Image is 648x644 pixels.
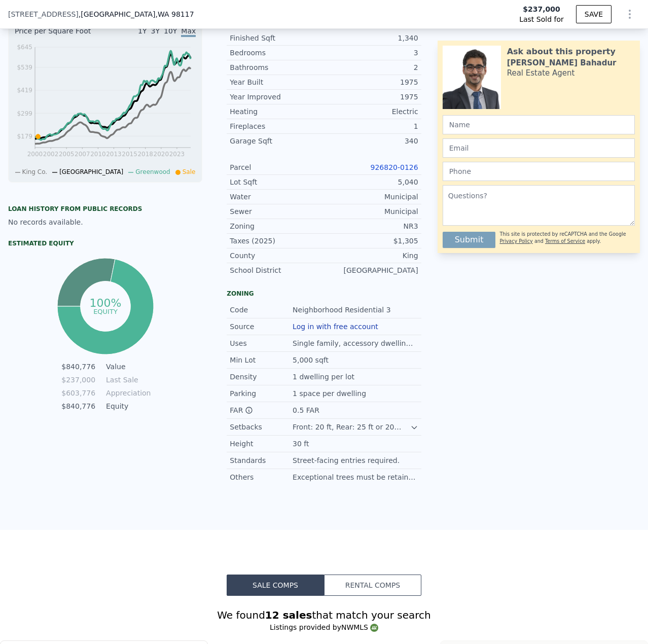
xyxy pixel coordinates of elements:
[61,387,96,399] td: $603,776
[443,162,635,181] input: Phone
[230,192,324,202] div: Water
[90,151,106,158] tspan: 2010
[293,338,418,348] div: Single family, accessory dwellings.
[324,575,421,596] button: Rental Comps
[293,472,418,482] div: Exceptional trees must be retained.
[104,361,150,372] td: Value
[17,133,32,140] tspan: $179
[293,372,356,382] div: 1 dwelling per lot
[151,27,160,35] span: 3Y
[104,374,150,385] td: Last Sale
[227,290,421,298] div: Zoning
[230,177,324,187] div: Lot Sqft
[230,62,324,73] div: Bathrooms
[138,27,147,35] span: 1Y
[17,44,32,51] tspan: $645
[499,238,532,244] a: Privacy Policy
[230,265,324,275] div: School District
[89,297,121,309] tspan: 100%
[293,455,402,466] div: Street-facing entries required.
[324,106,418,117] div: Electric
[59,168,123,175] span: [GEOGRAPHIC_DATA]
[122,151,137,158] tspan: 2015
[230,388,293,399] div: Parking
[324,121,418,131] div: 1
[230,305,293,315] div: Code
[8,239,202,247] div: Estimated Equity
[230,422,293,432] div: Setbacks
[230,251,324,261] div: County
[230,338,293,348] div: Uses
[443,138,635,158] input: Email
[61,401,96,412] td: $840,776
[443,232,496,248] button: Submit
[8,9,79,19] span: [STREET_ADDRESS]
[75,151,90,158] tspan: 2007
[8,217,202,227] div: No records available.
[523,4,560,14] span: $237,000
[230,92,324,102] div: Year Improved
[370,624,378,632] img: NWMLS Logo
[507,58,617,68] div: [PERSON_NAME] Bahadur
[79,9,194,19] span: , [GEOGRAPHIC_DATA]
[106,151,122,158] tspan: 2013
[15,26,105,42] div: Price per Square Foot
[443,115,635,134] input: Name
[324,92,418,102] div: 1975
[293,355,331,365] div: 5,000 sqft
[43,151,59,158] tspan: 2002
[324,236,418,246] div: $1,305
[324,177,418,187] div: 5,040
[324,77,418,87] div: 1975
[61,361,96,372] td: $840,776
[230,472,293,482] div: Others
[135,168,170,175] span: Greenwood
[230,321,293,332] div: Source
[8,205,202,213] div: Loan history from public records
[293,405,321,415] div: 0.5 FAR
[230,372,293,382] div: Density
[293,422,410,432] div: Front: 20 ft, Rear: 25 ft or 20% of lot depth (min. 10 ft), Side: 5 ft
[230,405,293,415] div: FAR
[137,151,153,158] tspan: 2018
[519,14,564,24] span: Last Sold for
[293,323,378,331] button: Log in with free account
[155,10,194,18] span: , WA 98117
[324,251,418,261] div: King
[293,439,311,449] div: 30 ft
[164,27,177,35] span: 10Y
[230,355,293,365] div: Min Lot
[181,27,196,37] span: Max
[265,609,312,621] strong: 12 sales
[169,151,185,158] tspan: 2023
[230,162,324,172] div: Parcel
[324,265,418,275] div: [GEOGRAPHIC_DATA]
[230,33,324,43] div: Finished Sqft
[230,206,324,217] div: Sewer
[324,62,418,73] div: 2
[507,46,616,58] div: Ask about this property
[545,238,585,244] a: Terms of Service
[324,192,418,202] div: Municipal
[17,64,32,71] tspan: $539
[230,48,324,58] div: Bedrooms
[230,221,324,231] div: Zoning
[230,236,324,246] div: Taxes (2025)
[324,206,418,217] div: Municipal
[227,575,324,596] button: Sale Comps
[324,136,418,146] div: 340
[154,151,169,158] tspan: 2020
[324,48,418,58] div: 3
[230,106,324,117] div: Heating
[104,401,150,412] td: Equity
[371,163,418,171] a: 926820-0126
[183,168,196,175] span: Sale
[22,168,48,175] span: King Co.
[507,68,575,78] div: Real Estate Agent
[576,5,611,23] button: SAVE
[230,455,293,466] div: Standards
[620,4,640,24] button: Show Options
[61,374,96,385] td: $237,000
[104,387,150,399] td: Appreciation
[230,77,324,87] div: Year Built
